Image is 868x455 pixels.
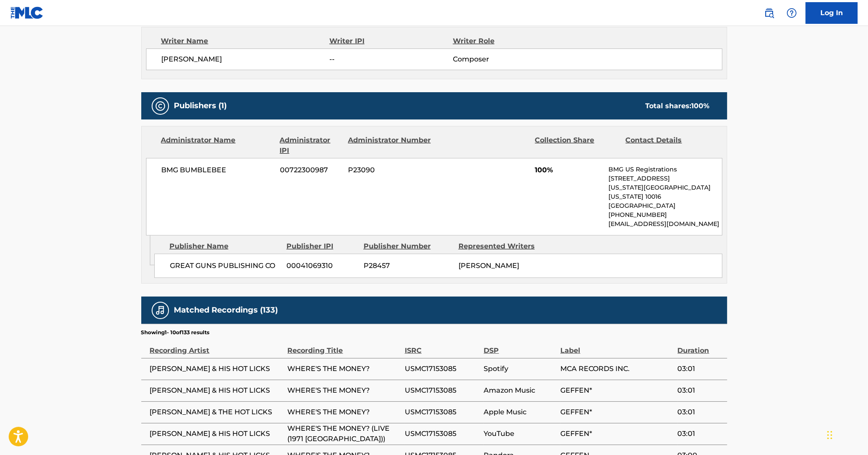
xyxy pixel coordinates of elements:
[364,261,452,271] span: P28457
[288,336,400,356] div: Recording Title
[608,183,722,201] p: [US_STATE][GEOGRAPHIC_DATA][US_STATE] 10016
[280,165,341,175] span: 00722300987
[10,6,44,19] img: MLC Logo
[288,385,400,396] span: WHERE'S THE MONEY?
[692,102,710,110] span: 100 %
[405,336,479,356] div: ISRC
[484,429,556,439] span: YouTube
[825,413,868,455] iframe: Chat Widget
[608,201,722,210] p: [GEOGRAPHIC_DATA]
[155,305,166,316] img: Matched Recordings
[764,8,774,18] img: search
[288,364,400,374] span: WHERE'S THE MONEY?
[169,241,280,252] div: Publisher Name
[458,261,519,270] span: [PERSON_NAME]
[608,174,722,183] p: [STREET_ADDRESS]
[348,135,432,156] div: Administrator Number
[288,423,400,444] span: WHERE'S THE MONEY? (LIVE (1971 [GEOGRAPHIC_DATA]))
[535,135,619,156] div: Collection Share
[678,385,723,396] span: 03:01
[806,2,858,24] a: Log In
[141,329,210,336] p: Showing 1 - 10 of 133 results
[162,165,274,175] span: BMG BUMBLEBEE
[484,407,556,417] span: Apple Music
[678,336,723,356] div: Duration
[150,407,283,417] span: [PERSON_NAME] & THE HOT LICKS
[288,407,400,417] span: WHERE'S THE MONEY?
[484,336,556,356] div: DSP
[329,54,452,65] span: --
[678,429,723,439] span: 03:01
[783,4,800,22] div: Help
[761,4,778,22] a: Public Search
[626,135,710,156] div: Contact Details
[174,305,278,315] h5: Matched Recordings (133)
[535,165,602,175] span: 100%
[560,385,673,396] span: GEFFEN*
[162,54,330,65] span: [PERSON_NAME]
[170,261,280,271] span: GREAT GUNS PUBLISHING CO
[608,219,722,229] p: [EMAIL_ADDRESS][DOMAIN_NAME]
[560,407,673,417] span: GEFFEN*
[286,241,357,252] div: Publisher IPI
[453,36,565,46] div: Writer Role
[405,364,479,374] span: USMC17153085
[560,336,673,356] div: Label
[150,336,283,356] div: Recording Artist
[174,101,227,111] h5: Publishers (1)
[560,364,673,374] span: MCA RECORDS INC.
[280,135,341,156] div: Administrator IPI
[405,429,479,439] span: USMC17153085
[287,261,357,271] span: 00041069310
[155,101,166,111] img: Publishers
[484,364,556,374] span: Spotify
[787,8,797,18] img: help
[150,385,283,396] span: [PERSON_NAME] & HIS HOT LICKS
[348,165,432,175] span: P23090
[405,407,479,417] span: USMC17153085
[364,241,452,252] div: Publisher Number
[453,54,565,65] span: Composer
[161,36,330,46] div: Writer Name
[646,101,710,111] div: Total shares:
[484,385,556,396] span: Amazon Music
[678,407,723,417] span: 03:01
[608,210,722,219] p: [PHONE_NUMBER]
[678,364,723,374] span: 03:01
[405,385,479,396] span: USMC17153085
[161,135,273,156] div: Administrator Name
[458,241,547,252] div: Represented Writers
[608,165,722,174] p: BMG US Registrations
[329,36,453,46] div: Writer IPI
[827,422,832,448] div: Drag
[150,429,283,439] span: [PERSON_NAME] & HIS HOT LICKS
[150,364,283,374] span: [PERSON_NAME] & HIS HOT LICKS
[560,429,673,439] span: GEFFEN*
